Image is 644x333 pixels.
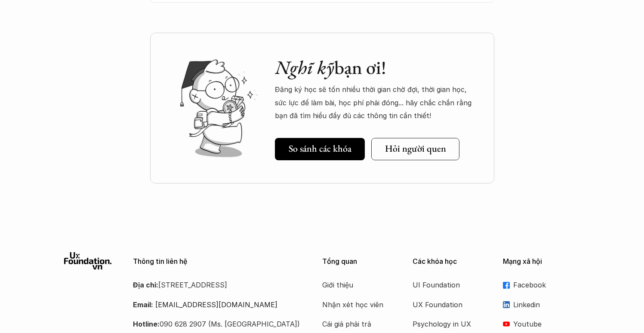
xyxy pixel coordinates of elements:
[275,83,477,122] p: Đăng ký học sẽ tốn nhiều thời gian chờ đợi, thời gian học, sức lực để làm bài, học phí phải đóng....
[133,278,301,291] p: [STREET_ADDRESS]
[371,138,459,160] a: Hỏi người quen
[322,298,391,311] a: Nhận xét học viên
[275,56,477,79] h2: bạn ơi!
[513,298,580,311] p: Linkedin
[413,257,490,266] p: Các khóa học
[275,55,334,79] em: Nghĩ kỹ
[413,278,481,291] a: UI Foundation
[322,318,391,330] a: Cái giá phải trả
[275,138,365,160] a: So sánh các khóa
[133,300,153,309] strong: Email:
[133,320,160,328] strong: Hotline:
[133,281,158,289] strong: Địa chỉ:
[513,318,580,330] p: Youtube
[155,300,277,309] a: [EMAIL_ADDRESS][DOMAIN_NAME]
[322,278,391,291] a: Giới thiệu
[289,143,351,154] h5: So sánh các khóa
[503,298,580,311] a: Linkedin
[513,278,580,291] p: Facebook
[322,257,400,266] p: Tổng quan
[503,318,580,330] a: Youtube
[503,257,580,266] p: Mạng xã hội
[133,257,301,266] p: Thông tin liên hệ
[503,278,580,291] a: Facebook
[133,318,301,330] p: 090 628 2907 (Ms. [GEOGRAPHIC_DATA])
[413,298,481,311] a: UX Foundation
[385,143,446,154] h5: Hỏi người quen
